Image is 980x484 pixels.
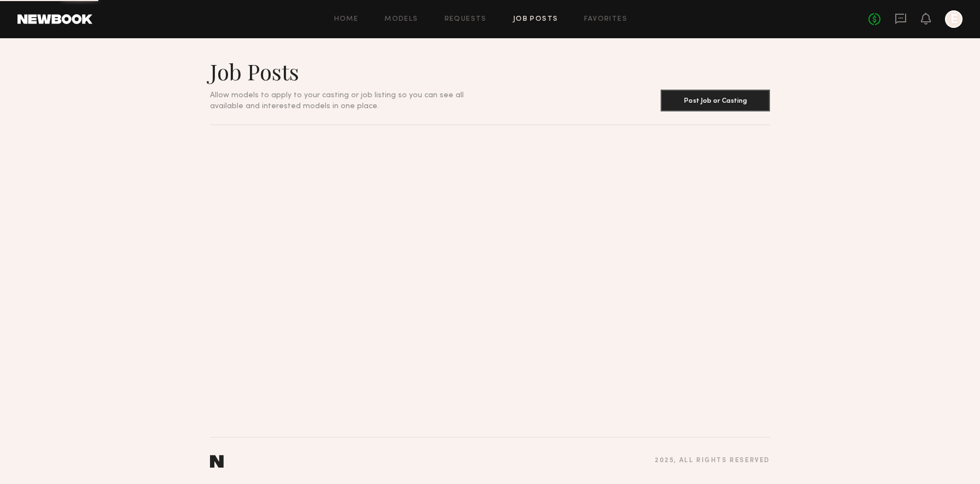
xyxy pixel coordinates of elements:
a: Models [384,16,418,23]
a: Favorites [584,16,627,23]
a: Requests [445,16,487,23]
a: Job Posts [513,16,558,23]
button: Post Job or Casting [661,90,770,111]
a: E [945,10,962,28]
a: Home [334,16,359,23]
span: Allow models to apply to your casting or job listing so you can see all available and interested ... [210,92,464,110]
h1: Job Posts [210,58,490,85]
div: 2025 , all rights reserved [655,457,770,464]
